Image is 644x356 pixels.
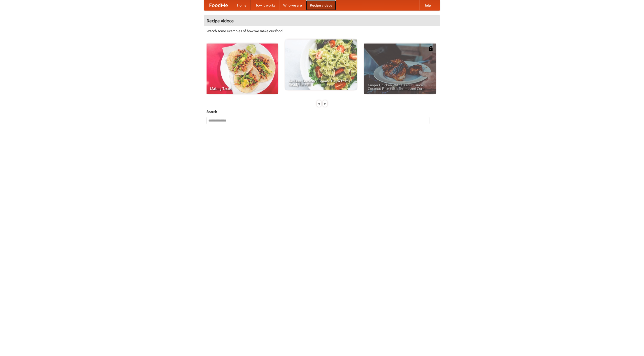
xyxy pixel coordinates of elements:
h5: Search [207,109,437,114]
div: « [317,100,321,107]
span: An Easy, Summery Tomato Pasta That's Ready for Fall [289,79,353,86]
a: FoodMe [204,0,233,10]
img: 483408.png [428,46,433,51]
a: Who we are [279,0,306,10]
div: » [323,100,327,107]
a: Making Tacos [207,44,278,94]
a: Home [233,0,251,10]
a: Recipe videos [306,0,336,10]
a: How it works [251,0,279,10]
span: Making Tacos [210,87,274,90]
h4: Recipe videos [204,16,440,26]
a: Help [419,0,435,10]
a: An Easy, Summery Tomato Pasta That's Ready for Fall [285,39,357,90]
p: Watch some examples of how we make our food! [207,28,437,33]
